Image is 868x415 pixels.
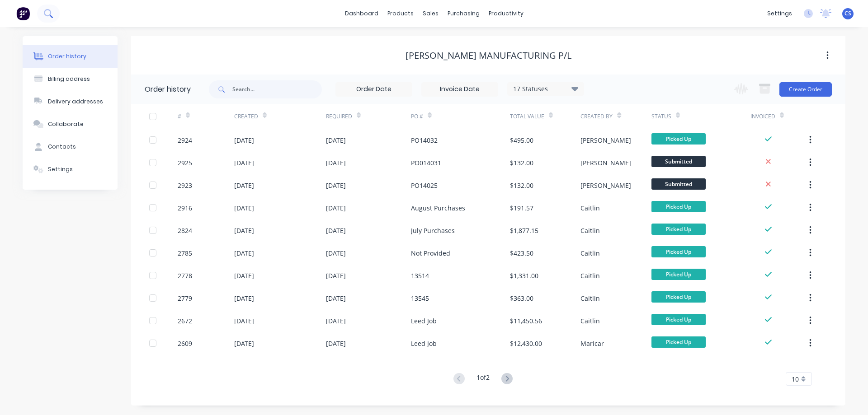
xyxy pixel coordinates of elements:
div: 2923 [178,181,192,190]
div: Order history [145,84,191,95]
div: Contacts [48,143,76,151]
div: [DATE] [234,316,254,326]
span: Picked Up [651,224,706,235]
div: Caitlin [580,271,600,280]
div: Status [651,104,750,129]
div: [PERSON_NAME] [580,158,631,168]
div: Collaborate [48,120,84,128]
div: # [178,104,234,129]
span: Submitted [651,178,706,190]
div: sales [418,7,443,20]
div: Created [234,104,326,129]
div: [DATE] [326,316,346,326]
div: Caitlin [580,316,600,326]
input: Invoice Date [422,83,498,96]
span: 10 [792,374,799,384]
div: [DATE] [326,203,346,213]
div: PO14025 [411,181,438,190]
div: [PERSON_NAME] [580,181,631,190]
div: Created [234,112,258,121]
div: Caitlin [580,248,600,258]
div: Created By [580,104,651,129]
span: Picked Up [651,201,706,212]
div: 2824 [178,226,192,235]
div: [DATE] [326,294,346,303]
div: [DATE] [326,248,346,258]
div: Required [326,104,411,129]
div: 2925 [178,158,192,168]
div: Caitlin [580,294,600,303]
span: Picked Up [651,291,706,303]
div: [DATE] [234,271,254,280]
div: [DATE] [234,248,254,258]
input: Search... [232,80,322,98]
div: Created By [580,112,613,121]
div: [DATE] [234,226,254,235]
div: # [178,112,181,121]
div: 2779 [178,294,192,303]
div: Leed Job [411,339,437,348]
div: Billing address [48,75,90,83]
div: July Purchases [411,226,455,235]
div: $132.00 [510,181,533,190]
div: [DATE] [326,181,346,190]
button: Create Order [779,82,832,97]
div: 2785 [178,248,192,258]
div: $495.00 [510,135,533,145]
div: productivity [484,7,528,20]
div: 1 of 2 [476,373,490,386]
div: Caitlin [580,226,600,235]
img: Factory [16,7,30,20]
div: 13545 [411,294,429,303]
div: Total Value [510,112,544,121]
div: $1,877.15 [510,226,538,235]
button: Billing address [23,68,118,90]
div: Delivery addresses [48,98,103,106]
div: PO # [411,104,510,129]
div: 17 Statuses [508,84,584,94]
div: Total Value [510,104,580,129]
span: Picked Up [651,246,706,257]
div: Settings [48,165,73,173]
div: $132.00 [510,158,533,168]
div: Invoiced [750,112,775,121]
div: Required [326,112,352,121]
a: dashboard [340,7,383,20]
button: Settings [23,158,118,181]
div: Order history [48,52,86,61]
div: 2672 [178,316,192,326]
div: [DATE] [326,158,346,168]
div: products [383,7,418,20]
div: Maricar [580,339,604,348]
span: Picked Up [651,133,706,145]
div: Not Provided [411,248,450,258]
div: PO # [411,112,423,121]
div: [DATE] [234,339,254,348]
div: Status [651,112,671,121]
div: purchasing [443,7,484,20]
div: [DATE] [326,339,346,348]
span: Picked Up [651,314,706,325]
div: [DATE] [234,158,254,168]
div: 2924 [178,135,192,145]
div: Caitlin [580,203,600,213]
div: $1,331.00 [510,271,538,280]
div: [PERSON_NAME] MANUFACTURING P/L [406,50,571,61]
span: Submitted [651,156,706,167]
div: Invoiced [750,104,807,129]
span: CS [844,9,851,18]
div: [PERSON_NAME] [580,135,631,145]
div: [DATE] [234,203,254,213]
div: Leed Job [411,316,437,326]
div: 2609 [178,339,192,348]
span: Picked Up [651,336,706,348]
div: [DATE] [326,226,346,235]
span: Picked Up [651,269,706,280]
div: [DATE] [234,135,254,145]
div: $363.00 [510,294,533,303]
div: [DATE] [326,271,346,280]
div: $191.57 [510,203,533,213]
div: [DATE] [234,181,254,190]
div: [DATE] [326,135,346,145]
div: August Purchases [411,203,465,213]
